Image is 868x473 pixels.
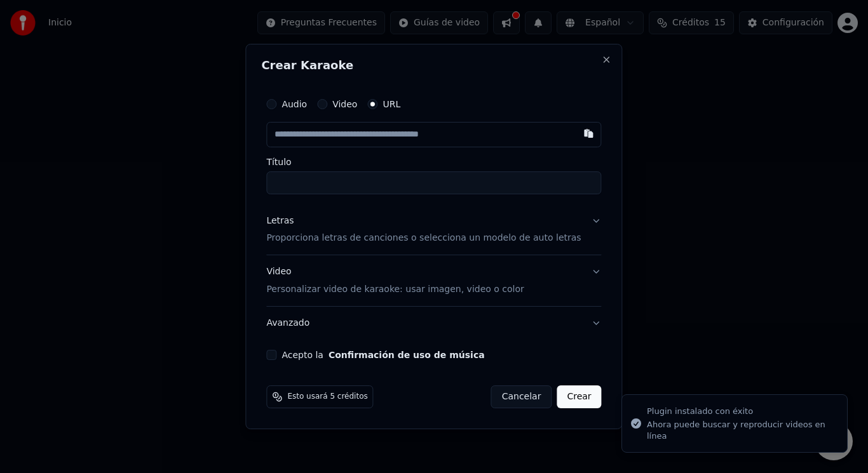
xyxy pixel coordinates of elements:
[266,266,524,296] div: Video
[266,283,524,296] p: Personalizar video de karaoke: usar imagen, video o color
[491,385,552,408] button: Cancelar
[266,157,601,166] label: Título
[266,256,601,307] button: VideoPersonalizar video de karaoke: usar imagen, video o color
[281,350,484,359] label: Acepto la
[266,232,581,245] p: Proporciona letras de canciones o selecciona un modelo de auto letras
[266,215,294,227] div: Letras
[266,307,601,340] button: Avanzado
[266,204,601,255] button: LetrasProporciona letras de canciones o selecciona un modelo de auto letras
[281,100,307,109] label: Audio
[287,392,367,402] span: Esto usará 5 créditos
[261,60,606,71] h2: Crear Karaoke
[332,100,357,109] label: Video
[383,100,400,109] label: URL
[557,385,601,408] button: Crear
[329,350,485,359] button: Acepto la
